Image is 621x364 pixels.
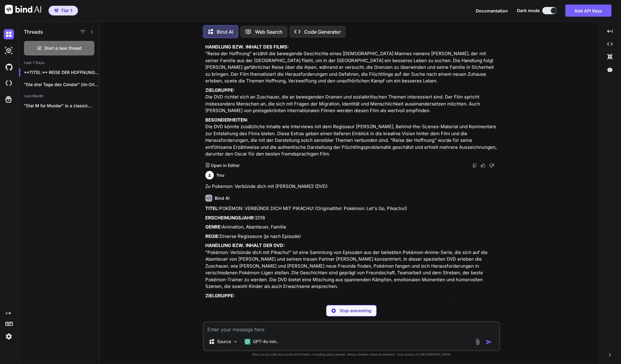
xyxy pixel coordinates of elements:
[217,339,231,345] p: Source
[205,224,222,230] strong: GENRE:
[19,94,99,99] h2: Last Month
[517,8,540,14] span: Dark mode
[565,5,611,17] button: Add API Keys
[244,339,250,345] img: GPT-4o mini
[205,215,499,222] p: 2018
[205,205,499,212] p: POKÉMON: VERBÜNDE DICH MIT PIKACHU! (Originaltitel: Pokémon: Let's Go, Pikachu!)
[210,162,239,169] p: Open in Editor
[205,242,285,248] strong: HANDLUNG BZW. INHALT DER DVD:
[215,195,230,201] h6: Bind AI
[205,44,289,50] strong: HANDLUNG BZW. INHALT DES FILMS:
[339,308,371,314] p: Stop answering
[489,163,494,168] img: dislike
[49,6,78,15] button: premiumTier 1
[19,60,99,65] h2: Last 7 Days
[24,69,99,75] p: **TITEL:** REISE DER HOFFNUNG (Originaltitel: Reise der...
[217,28,233,35] p: Bind AI
[4,29,14,39] img: darkChat
[205,117,248,123] strong: BESONDERHEITEN:
[4,45,14,56] img: darkAi-studio
[205,293,235,299] strong: ZIELGRUPPE:
[44,45,82,51] span: Start a new thread
[5,5,41,14] img: Bind AI
[205,233,220,239] strong: REGIE:
[205,44,499,85] p: "Reise der Hoffnung" erzählt die bewegende Geschichte eines [DEMOGRAPHIC_DATA] Mannes namens [PER...
[54,9,59,12] img: premium
[216,172,224,178] h6: You
[205,205,219,211] strong: TITEL:
[474,338,481,345] img: attachment
[61,8,72,14] span: Tier 1
[486,339,492,345] img: icon
[205,224,499,231] p: Animation, Abenteuer, Familie
[205,215,255,221] strong: ERSCHEINUNGSJAHR:
[205,87,499,114] p: Die DVD richtet sich an Zuschauer, die an bewegenden Dramen und sozialkritischen Themen interessi...
[476,8,508,13] span: Documentation
[476,8,508,14] button: Documentation
[233,339,238,344] img: Pick Models
[24,82,99,88] p: "Die drei Tage des Condor" (im Original:...
[481,163,485,168] img: like
[24,103,99,109] p: "Dial M for Murder" is a classic...
[205,87,235,93] strong: ZIELGRUPPE:
[255,28,283,35] p: Web Search
[24,28,43,35] h1: Threads
[304,28,341,35] p: Code Generator
[4,331,14,342] img: settings
[205,242,499,290] p: "Pokémon: Verbünde dich mit Pikachu!" ist eine Sammlung von Episoden aus der beliebten Pokémon-An...
[203,352,500,357] p: Bind can provide inaccurate information, including about people. Always double-check its answers....
[253,339,279,345] p: GPT-4o min..
[205,292,499,313] p: Die DVD richtet sich an Pokémon-Fans jeden Alters, insbesondere an Kinder und Familien, die die A...
[205,233,499,240] p: Diverse Regisseure (je nach Episode)
[4,78,14,88] img: cloudideIcon
[205,117,499,158] p: Die DVD könnte zusätzliche Inhalte wie Interviews mit dem Regisseur [PERSON_NAME], Behind-the-Sce...
[4,62,14,72] img: githubDark
[205,183,499,190] p: Zu Pokemon: Verbünde dich mit [PERSON_NAME]! (DVD)
[472,163,477,168] img: copy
